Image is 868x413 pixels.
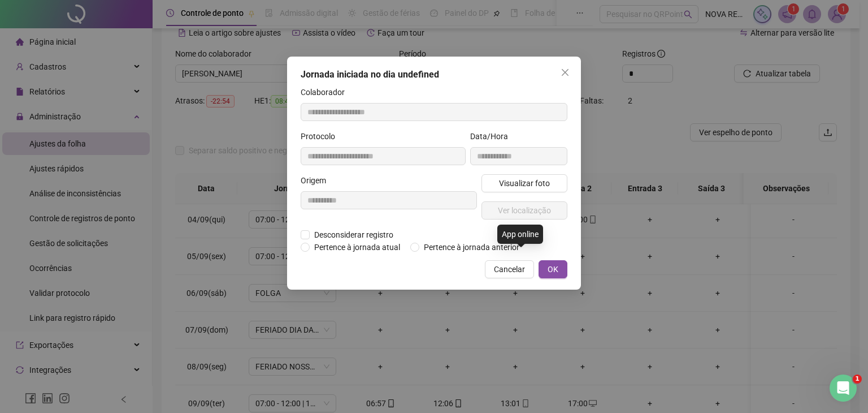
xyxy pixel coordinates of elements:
span: OK [548,263,558,276]
div: App online [497,225,543,244]
iframe: Intercom live chat [830,375,857,402]
button: Cancelar [485,260,534,278]
span: Visualizar foto [499,177,550,190]
label: Colaborador [301,86,352,98]
label: Origem [301,174,333,187]
span: Cancelar [494,263,525,276]
span: Desconsiderar registro [310,229,398,241]
label: Protocolo [301,130,342,143]
button: Visualizar foto [481,174,567,192]
span: Pertence à jornada anterior [419,241,524,253]
span: 1 [853,375,862,384]
label: Data/Hora [470,130,515,143]
span: close [561,68,570,77]
div: Jornada iniciada no dia undefined [301,68,567,81]
button: Ver localização [481,201,567,220]
button: OK [539,260,567,278]
button: Close [556,63,574,81]
span: Pertence à jornada atual [310,241,405,253]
